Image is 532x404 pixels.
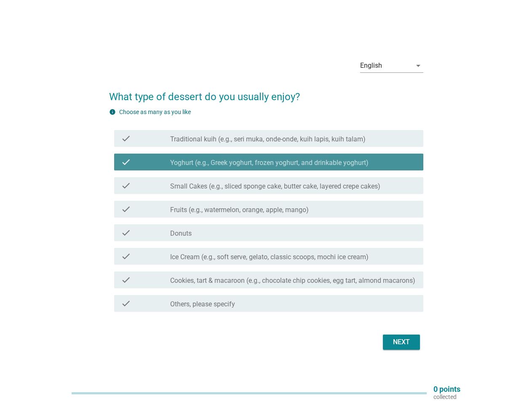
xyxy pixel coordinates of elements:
[170,276,415,285] label: Cookies, tart & macaroon (e.g., chocolate chip cookies, egg tart, almond macarons)
[121,251,131,261] i: check
[121,204,131,214] i: check
[121,275,131,285] i: check
[433,393,460,401] p: collected
[121,157,131,167] i: check
[360,62,382,69] div: English
[121,133,131,144] i: check
[170,229,192,238] label: Donuts
[383,335,420,350] button: Next
[170,159,369,167] label: Yoghurt (e.g., Greek yoghurt, frozen yoghurt, and drinkable yoghurt)
[390,337,413,347] div: Next
[170,206,309,214] label: Fruits (e.g., watermelon, orange, apple, mango)
[121,228,131,238] i: check
[121,181,131,191] i: check
[433,385,460,393] p: 0 points
[170,182,380,191] label: Small Cakes (e.g., sliced sponge cake, butter cake, layered crepe cakes)
[413,61,423,71] i: arrow_drop_down
[119,109,191,115] label: Choose as many as you like
[170,253,369,261] label: Ice Cream (e.g., soft serve, gelato, classic scoops, mochi ice cream)
[170,300,235,308] label: Others, please specify
[109,81,423,104] h2: What type of dessert do you usually enjoy?
[170,135,366,144] label: Traditional kuih (e.g., seri muka, onde-onde, kuih lapis, kuih talam)
[121,298,131,308] i: check
[109,109,116,115] i: info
